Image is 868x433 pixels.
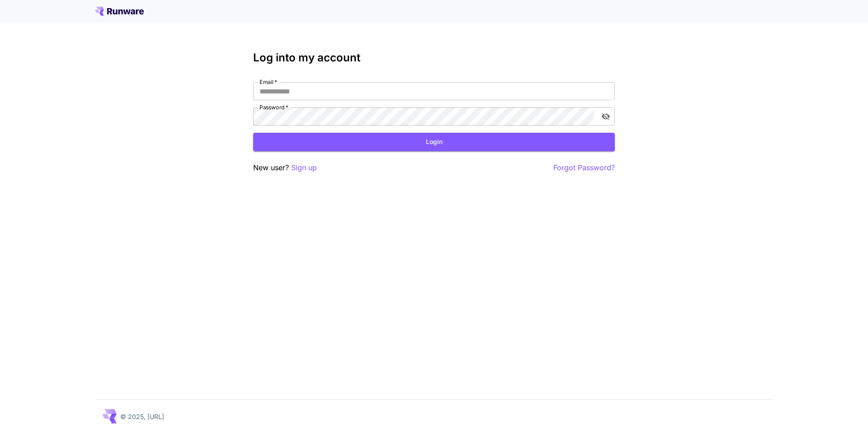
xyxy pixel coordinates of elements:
[253,51,615,64] h3: Log into my account
[598,108,614,125] button: toggle password visibility
[120,412,164,421] p: © 2025, [URL]
[259,78,277,86] label: Email
[259,103,288,111] label: Password
[253,133,615,151] button: Login
[553,162,615,173] button: Forgot Password?
[253,162,317,173] p: New user?
[291,162,317,173] button: Sign up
